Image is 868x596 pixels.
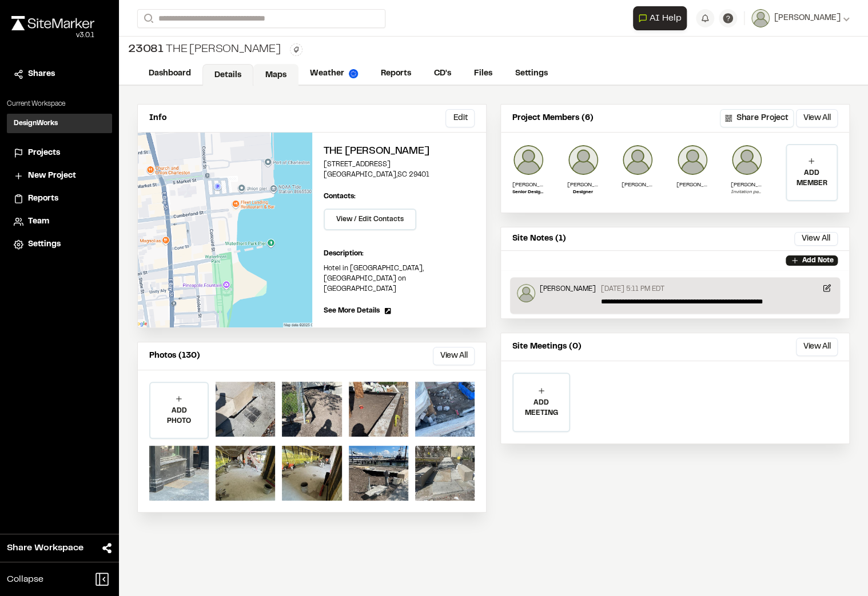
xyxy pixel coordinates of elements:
[28,193,58,205] span: Reports
[802,255,833,266] p: Add Note
[512,341,582,353] p: Site Meetings (0)
[202,64,253,86] a: Details
[504,63,559,85] a: Settings
[128,41,281,58] div: The [PERSON_NAME]
[369,63,423,85] a: Reports
[7,541,83,555] span: Share Workspace
[731,189,763,196] p: Invitation pending
[676,144,708,176] img: Miles Holland
[567,189,599,196] p: Designer
[11,16,94,30] img: rebrand.png
[423,63,463,85] a: CD's
[14,170,105,182] a: New Project
[513,398,569,418] p: ADD MEETING
[794,232,838,246] button: View All
[622,181,654,189] p: [PERSON_NAME]
[28,215,49,228] span: Team
[731,144,763,176] img: Nathan Dittman
[14,238,105,251] a: Settings
[540,284,596,294] p: [PERSON_NAME]
[137,63,202,85] a: Dashboard
[137,9,158,28] button: Search
[149,350,200,362] p: Photos (130)
[445,109,475,127] button: Edit
[517,284,535,302] img: Miles Holland
[298,63,369,85] a: Weather
[567,181,599,189] p: [PERSON_NAME]
[512,144,544,176] img: Arianne Wolfe
[512,189,544,196] p: Senior Designer
[149,112,166,125] p: Info
[28,238,61,251] span: Settings
[128,41,164,58] span: 23081
[512,181,544,189] p: [PERSON_NAME]
[7,99,112,109] p: Current Workspace
[622,144,654,176] img: Samantha Bost
[433,347,475,365] button: View All
[14,68,105,81] a: Shares
[600,284,664,294] p: [DATE] 5:11 PM EDT
[28,147,60,159] span: Projects
[324,170,475,180] p: [GEOGRAPHIC_DATA] , SC 29401
[290,43,302,56] button: Edit Tags
[463,63,504,85] a: Files
[14,118,58,129] h3: DesignWorks
[787,168,837,189] p: ADD MEMBER
[676,181,708,189] p: [PERSON_NAME]
[324,249,475,259] p: Description:
[512,112,594,125] p: Project Members (6)
[324,263,475,294] p: Hotel in [GEOGRAPHIC_DATA], [GEOGRAPHIC_DATA] on [GEOGRAPHIC_DATA]
[28,170,76,182] span: New Project
[633,6,691,30] div: Open AI Assistant
[324,209,416,230] button: View / Edit Contacts
[324,191,356,202] p: Contacts:
[731,181,763,189] p: [PERSON_NAME]
[567,144,599,176] img: Emily Rogers
[751,9,850,27] button: [PERSON_NAME]
[150,406,208,426] p: ADD PHOTO
[14,215,105,228] a: Team
[14,147,105,159] a: Projects
[512,233,566,245] p: Site Notes (1)
[650,11,682,25] span: AI Help
[751,9,770,27] img: User
[720,109,794,127] button: Share Project
[349,69,358,78] img: precipai.png
[324,144,475,159] h2: The [PERSON_NAME]
[796,338,838,356] button: View All
[324,159,475,170] p: [STREET_ADDRESS]
[796,109,838,127] button: View All
[14,193,105,205] a: Reports
[28,68,55,81] span: Shares
[774,12,841,25] span: [PERSON_NAME]
[7,573,43,586] span: Collapse
[633,6,687,30] button: Open AI Assistant
[253,64,298,86] a: Maps
[324,306,380,316] span: See More Details
[11,30,94,41] div: Oh geez...please don't...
